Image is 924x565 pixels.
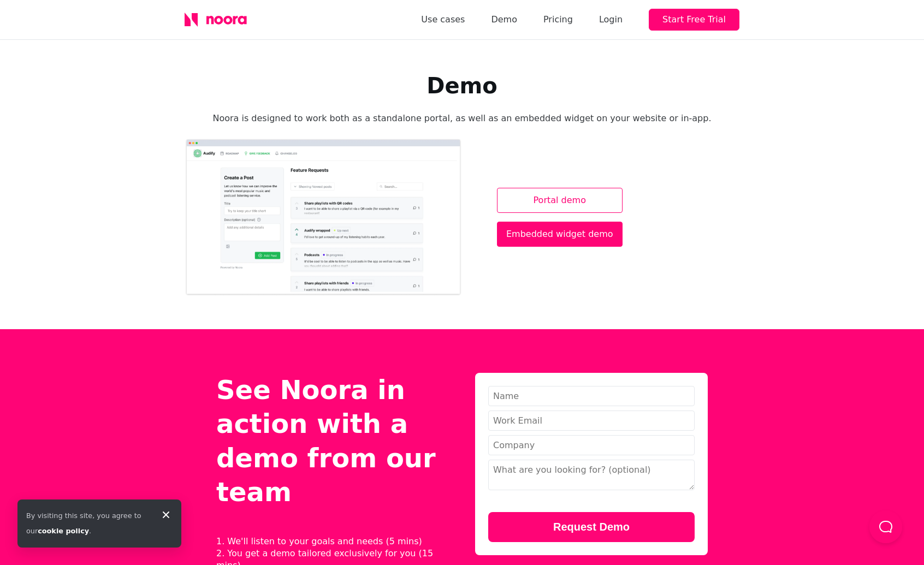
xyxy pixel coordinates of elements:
div: By visiting this site, you agree to our . [26,508,151,539]
a: Pricing [543,12,573,27]
input: Name [488,386,695,406]
button: Start Free Trial [649,9,739,31]
a: Use cases [421,12,465,27]
div: Login [599,12,623,27]
input: Work Email [488,411,695,431]
img: A preview of Noora's standalone portal [185,138,462,296]
a: Demo [491,12,517,27]
input: Company [488,435,695,455]
button: Request Demo [488,512,695,542]
h1: Demo [185,73,739,99]
h2: See Noora in action with a demo from our team [216,373,449,509]
p: Noora is designed to work both as a standalone portal, as well as an embedded widget on your webs... [185,112,739,125]
button: Load Chat [869,510,902,543]
a: cookie policy [38,527,89,535]
a: Portal demo [497,188,623,213]
a: Embedded widget demo [497,222,623,247]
